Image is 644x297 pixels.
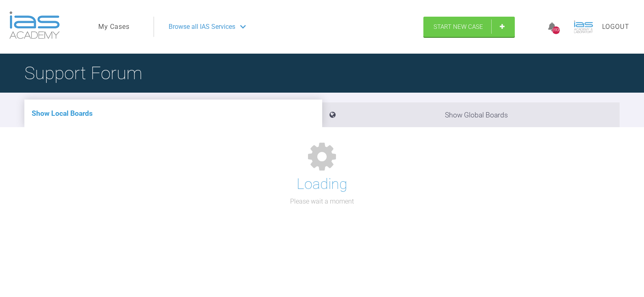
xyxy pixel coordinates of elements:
[434,23,483,30] span: Start New Case
[297,173,347,196] h1: Loading
[24,59,142,87] h1: Support Forum
[571,15,596,39] img: profile.png
[169,22,235,32] span: Browse all IAS Services
[423,17,515,37] a: Start New Case
[9,11,60,39] img: logo-light.3e3ef733.png
[290,196,354,207] p: Please wait a moment
[98,22,130,32] a: My Cases
[24,100,322,127] li: Show Local Boards
[602,22,629,32] a: Logout
[322,102,620,127] li: Show Global Boards
[552,26,560,34] div: 5908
